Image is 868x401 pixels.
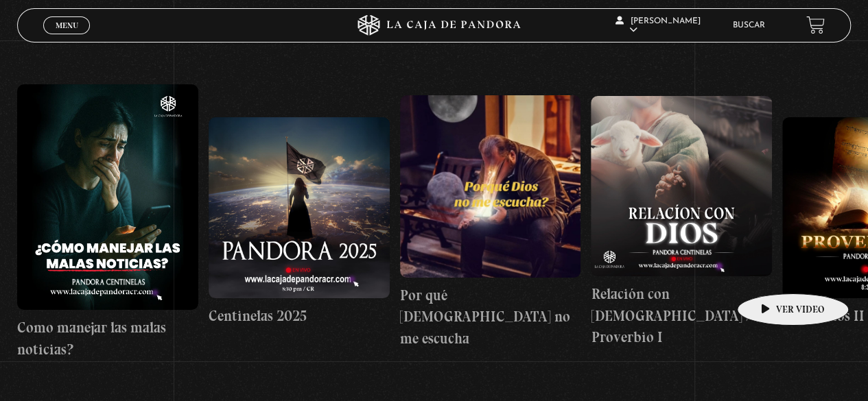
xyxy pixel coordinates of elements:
a: Por qué [DEMOGRAPHIC_DATA] no me escucha [400,45,581,400]
h4: Por qué [DEMOGRAPHIC_DATA] no me escucha [400,284,581,350]
a: Relación con [DEMOGRAPHIC_DATA] / Proverbio I [591,45,772,400]
h4: Como manejar las malas noticias? [17,317,198,360]
a: Centinelas 2025 [209,45,390,400]
h4: Relación con [DEMOGRAPHIC_DATA] / Proverbio I [591,283,772,348]
a: Como manejar las malas noticias? [17,45,198,400]
a: Buscar [733,21,765,29]
a: View your shopping cart [806,16,825,34]
button: Previous [17,11,41,35]
span: [PERSON_NAME] [615,17,701,34]
span: Cerrar [51,32,83,42]
h4: Centinelas 2025 [209,305,390,327]
span: Menu [56,21,78,29]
